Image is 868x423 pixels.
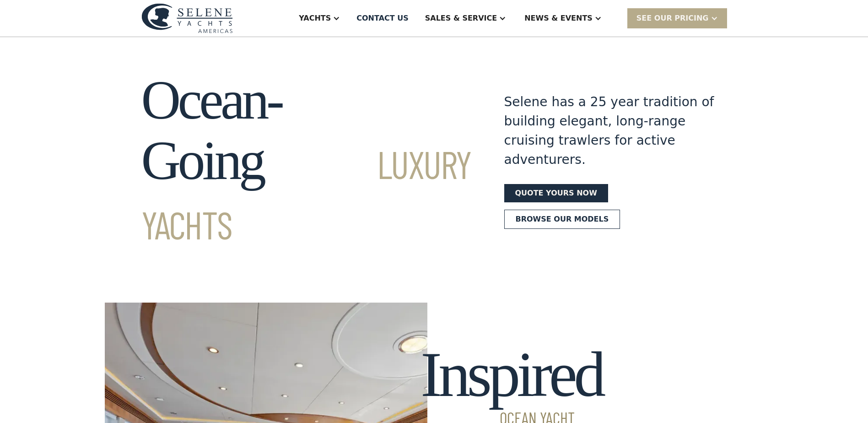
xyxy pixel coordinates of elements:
[636,13,709,24] div: SEE Our Pricing
[627,8,727,28] div: SEE Our Pricing
[425,13,497,24] div: Sales & Service
[299,13,331,24] div: Yachts
[356,13,409,24] div: Contact US
[524,13,593,24] div: News & EVENTS
[504,92,715,169] div: Selene has a 25 year tradition of building elegant, long-range cruising trawlers for active adven...
[504,210,620,229] a: Browse our models
[141,141,471,247] span: Luxury Yachts
[141,3,233,33] img: logo
[504,184,608,202] a: Quote yours now
[141,70,471,251] h1: Ocean-Going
